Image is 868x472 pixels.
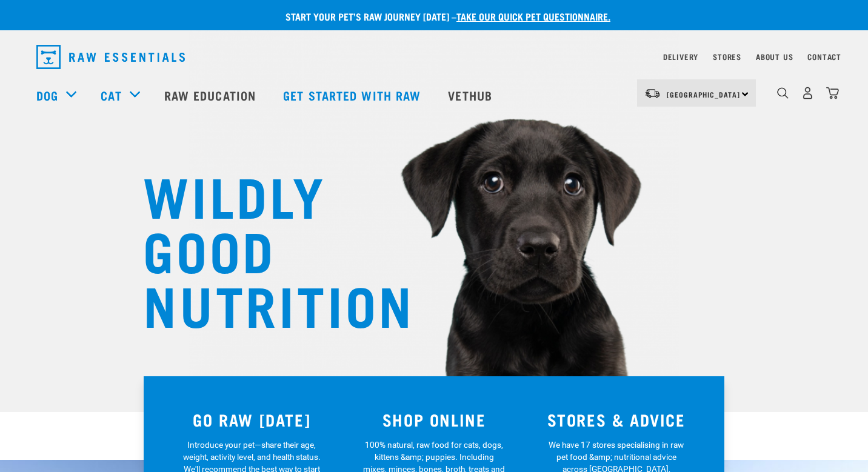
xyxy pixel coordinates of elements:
[644,88,661,99] img: van-moving.png
[271,71,436,119] a: Get started with Raw
[807,55,841,59] a: Contact
[350,410,518,429] h3: SHOP ONLINE
[152,71,271,119] a: Raw Education
[36,86,58,104] a: Dog
[36,45,185,69] img: Raw Essentials Logo
[143,167,386,330] h1: WILDLY GOOD NUTRITION
[826,87,839,99] img: home-icon@2x.png
[777,87,789,99] img: home-icon-1@2x.png
[168,410,336,429] h3: GO RAW [DATE]
[532,410,700,429] h3: STORES & ADVICE
[436,71,507,119] a: Vethub
[456,13,610,19] a: take our quick pet questionnaire.
[667,92,740,96] span: [GEOGRAPHIC_DATA]
[27,40,841,74] nav: dropdown navigation
[663,55,698,59] a: Delivery
[713,55,741,59] a: Stores
[101,86,121,104] a: Cat
[801,87,814,99] img: user.png
[756,55,793,59] a: About Us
